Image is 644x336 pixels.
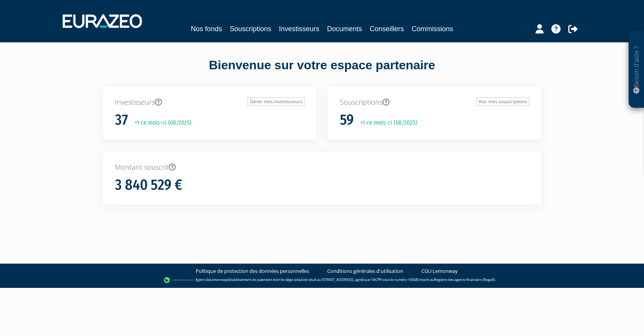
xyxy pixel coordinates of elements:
a: Souscriptions [230,23,271,34]
h1: 37 [115,112,128,128]
h1: 59 [340,112,354,128]
img: 1732889491-logotype_eurazeo_blanc_rvb.png [63,14,142,28]
a: Commissions [412,23,453,34]
a: Registre des agents financiers (Regafi) [434,277,495,282]
p: Investisseurs [115,97,305,107]
a: Lemonway [210,277,228,282]
p: +1 ce mois-ci (08/2025) [355,119,417,127]
a: CGU Lemonway [421,267,458,275]
a: Politique de protection des données personnelles [196,267,309,275]
a: Conditions générales d'utilisation [327,267,403,275]
div: - Agent de (établissement de paiement dont le siège social est situé au [STREET_ADDRESS], agréé p... [8,276,636,284]
a: Documents [327,23,362,34]
a: Investisseurs [279,23,319,34]
p: Besoin d'aide ? [632,35,641,104]
p: Souscriptions [340,97,529,107]
p: +1 ce mois-ci (08/2025) [129,119,191,127]
a: Voir mes souscriptions [476,97,529,106]
a: Gérer mes investisseurs [248,97,305,106]
a: Conseillers [370,23,404,34]
div: Bienvenue sur votre espace partenaire [97,57,547,87]
p: Montant souscrit [115,162,529,172]
h1: 3 840 529 € [115,177,182,193]
img: logo-lemonway.png [164,276,193,284]
a: Nos fonds [191,23,222,34]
